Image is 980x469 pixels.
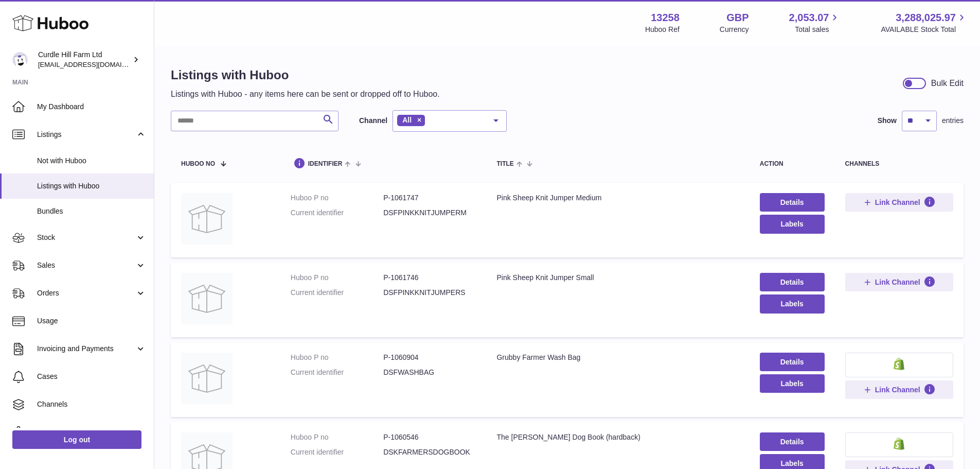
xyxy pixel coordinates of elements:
[942,116,964,126] span: entries
[37,316,146,326] span: Usage
[845,380,953,399] button: Link Channel
[37,288,135,298] span: Orders
[726,11,749,25] strong: GBP
[402,116,412,124] span: All
[760,294,825,313] button: Labels
[651,11,680,25] strong: 13258
[37,206,146,216] span: Bundles
[181,161,215,167] span: Huboo no
[291,368,383,377] dt: Current identifier
[37,372,146,381] span: Cases
[12,52,28,67] img: internalAdmin-13258@internal.huboo.com
[845,161,953,167] div: channels
[896,11,956,25] span: 3,288,025.97
[38,60,151,68] span: [EMAIL_ADDRESS][DOMAIN_NAME]
[383,368,476,377] dd: DSFWASHBAG
[760,161,825,167] div: action
[308,161,343,167] span: identifier
[171,89,440,100] p: Listings with Huboo - any items here can be sent or dropped off to Huboo.
[894,358,904,370] img: shopify-small.png
[720,25,749,34] div: Currency
[37,233,135,242] span: Stock
[291,208,383,218] dt: Current identifier
[171,67,440,83] h1: Listings with Huboo
[38,50,131,70] div: Curdle Hill Farm Ltd
[496,193,739,203] div: Pink Sheep Knit Jumper Medium
[383,208,476,218] dd: DSFPINKKNITJUMPERM
[878,116,897,126] label: Show
[383,432,476,442] dd: P-1060546
[875,198,920,207] span: Link Channel
[37,260,135,270] span: Sales
[37,427,146,437] span: Settings
[12,430,141,449] a: Log out
[181,193,233,245] img: Pink Sheep Knit Jumper Medium
[383,447,476,457] dd: DSKFARMERSDOGBOOK
[291,273,383,283] dt: Huboo P no
[760,273,825,291] a: Details
[795,25,841,34] span: Total sales
[37,181,146,191] span: Listings with Huboo
[760,193,825,212] a: Details
[789,11,829,25] span: 2,053.07
[37,130,135,140] span: Listings
[496,161,513,167] span: title
[760,432,825,451] a: Details
[645,25,680,34] div: Huboo Ref
[383,353,476,362] dd: P-1060904
[181,273,233,324] img: Pink Sheep Knit Jumper Small
[875,385,920,394] span: Link Channel
[291,432,383,442] dt: Huboo P no
[37,156,146,166] span: Not with Huboo
[894,438,904,450] img: shopify-small.png
[181,353,233,404] img: Grubby Farmer Wash Bag
[875,277,920,287] span: Link Channel
[789,11,841,34] a: 2,053.07 Total sales
[37,399,146,409] span: Channels
[291,288,383,298] dt: Current identifier
[291,193,383,203] dt: Huboo P no
[845,273,953,291] button: Link Channel
[383,273,476,283] dd: P-1061746
[383,193,476,203] dd: P-1061747
[496,273,739,283] div: Pink Sheep Knit Jumper Small
[383,288,476,298] dd: DSFPINKKNITJUMPERS
[881,25,968,34] span: AVAILABLE Stock Total
[845,193,953,212] button: Link Channel
[496,432,739,442] div: The [PERSON_NAME] Dog Book (hardback)
[931,78,964,89] div: Bulk Edit
[760,215,825,233] button: Labels
[291,447,383,457] dt: Current identifier
[760,353,825,371] a: Details
[37,102,146,112] span: My Dashboard
[760,374,825,393] button: Labels
[37,344,135,354] span: Invoicing and Payments
[291,353,383,362] dt: Huboo P no
[359,116,387,126] label: Channel
[496,353,739,362] div: Grubby Farmer Wash Bag
[881,11,968,34] a: 3,288,025.97 AVAILABLE Stock Total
